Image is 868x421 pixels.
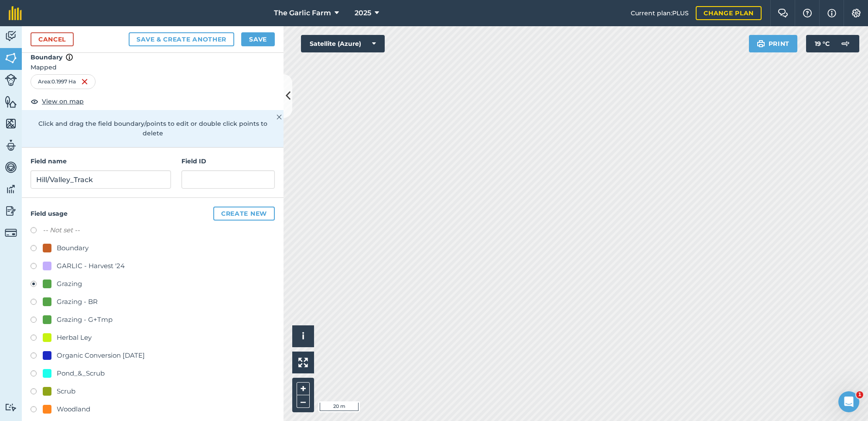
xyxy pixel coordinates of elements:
[5,183,17,196] img: svg+xml;base64,PD94bWwgdmVyc2lvbj0iMS4wIiBlbmNvZGluZz0idXRmLTgiPz4KPCEtLSBHZW5lcmF0b3I6IEFkb2JlIE...
[815,35,830,52] span: 19 ° C
[837,35,854,52] img: svg+xml;base64,PD94bWwgdmVyc2lvbj0iMS4wIiBlbmNvZGluZz0idXRmLTgiPz4KPCEtLSBHZW5lcmF0b3I6IEFkb2JlIE...
[274,8,331,18] span: The Garlic Farm
[297,395,310,408] button: –
[57,404,90,414] div: Woodland
[806,35,859,52] button: 19 °C
[31,74,96,89] div: Area : 0.1997 Ha
[298,358,308,367] img: Four arrows, one pointing top left, one top right, one bottom right and the last bottom left
[757,38,765,49] img: svg+xml;base64,PHN2ZyB4bWxucz0iaHR0cDovL3d3dy53My5vcmcvMjAwMC9zdmciIHdpZHRoPSIxOSIgaGVpZ2h0PSIyNC...
[57,332,92,343] div: Herbal Ley
[355,8,371,18] span: 2025
[43,225,80,235] label: -- Not set --
[31,96,38,107] img: svg+xml;base64,PHN2ZyB4bWxucz0iaHR0cDovL3d3dy53My5vcmcvMjAwMC9zdmciIHdpZHRoPSIxOCIgaGVpZ2h0PSIyNC...
[66,52,73,62] img: svg+xml;base64,PHN2ZyB4bWxucz0iaHR0cDovL3d3dy53My5vcmcvMjAwMC9zdmciIHdpZHRoPSIxNyIgaGVpZ2h0PSIxNy...
[31,156,171,166] h4: Field name
[302,331,304,342] span: i
[5,52,17,65] img: svg+xml;base64,PHN2ZyB4bWxucz0iaHR0cDovL3d3dy53My5vcmcvMjAwMC9zdmciIHdpZHRoPSI1NiIgaGVpZ2h0PSI2MC...
[22,43,284,62] h4: Boundary
[57,314,113,325] div: Grazing - G+Tmp
[297,382,310,395] button: +
[57,297,98,307] div: Grazing - BR
[57,386,75,397] div: Scrub
[241,32,275,46] button: Save
[631,8,689,18] span: Current plan : PLUS
[778,9,788,17] img: Two speech bubbles overlapping with the left bubble in the forefront
[292,325,314,347] button: i
[5,74,17,86] img: svg+xml;base64,PD94bWwgdmVyc2lvbj0iMS4wIiBlbmNvZGluZz0idXRmLTgiPz4KPCEtLSBHZW5lcmF0b3I6IEFkb2JlIE...
[31,119,275,138] p: Click and drag the field boundary/points to edit or double click points to delete
[5,117,17,130] img: svg+xml;base64,PHN2ZyB4bWxucz0iaHR0cDovL3d3dy53My5vcmcvMjAwMC9zdmciIHdpZHRoPSI1NiIgaGVpZ2h0PSI2MC...
[838,391,859,412] iframe: Intercom live chat
[5,95,17,108] img: svg+xml;base64,PHN2ZyB4bWxucz0iaHR0cDovL3d3dy53My5vcmcvMjAwMC9zdmciIHdpZHRoPSI1NiIgaGVpZ2h0PSI2MC...
[31,207,275,221] h4: Field usage
[57,261,125,271] div: GARLIC - Harvest '24
[57,350,145,361] div: Organic Conversion [DATE]
[277,112,282,122] img: svg+xml;base64,PHN2ZyB4bWxucz0iaHR0cDovL3d3dy53My5vcmcvMjAwMC9zdmciIHdpZHRoPSIyMiIgaGVpZ2h0PSIzMC...
[802,9,813,17] img: A question mark icon
[5,30,17,43] img: svg+xml;base64,PD94bWwgdmVyc2lvbj0iMS4wIiBlbmNvZGluZz0idXRmLTgiPz4KPCEtLSBHZW5lcmF0b3I6IEFkb2JlIE...
[181,156,275,166] h4: Field ID
[31,32,74,46] a: Cancel
[9,6,22,20] img: fieldmargin Logo
[301,35,385,52] button: Satellite (Azure)
[57,279,82,289] div: Grazing
[5,161,17,174] img: svg+xml;base64,PD94bWwgdmVyc2lvbj0iMS4wIiBlbmNvZGluZz0idXRmLTgiPz4KPCEtLSBHZW5lcmF0b3I6IEFkb2JlIE...
[749,35,798,52] button: Print
[31,96,84,107] button: View on map
[213,207,275,221] button: Create new
[5,139,17,152] img: svg+xml;base64,PD94bWwgdmVyc2lvbj0iMS4wIiBlbmNvZGluZz0idXRmLTgiPz4KPCEtLSBHZW5lcmF0b3I6IEFkb2JlIE...
[5,204,17,217] img: svg+xml;base64,PD94bWwgdmVyc2lvbj0iMS4wIiBlbmNvZGluZz0idXRmLTgiPz4KPCEtLSBHZW5lcmF0b3I6IEFkb2JlIE...
[856,391,863,398] span: 1
[22,62,284,72] span: Mapped
[42,97,84,106] span: View on map
[129,32,234,46] button: Save & Create Another
[5,403,17,411] img: svg+xml;base64,PD94bWwgdmVyc2lvbj0iMS4wIiBlbmNvZGluZz0idXRmLTgiPz4KPCEtLSBHZW5lcmF0b3I6IEFkb2JlIE...
[827,8,836,18] img: svg+xml;base64,PHN2ZyB4bWxucz0iaHR0cDovL3d3dy53My5vcmcvMjAwMC9zdmciIHdpZHRoPSIxNyIgaGVpZ2h0PSIxNy...
[5,227,17,239] img: svg+xml;base64,PD94bWwgdmVyc2lvbj0iMS4wIiBlbmNvZGluZz0idXRmLTgiPz4KPCEtLSBHZW5lcmF0b3I6IEFkb2JlIE...
[57,243,89,253] div: Boundary
[57,368,105,379] div: Pond_&_Scrub
[851,9,861,17] img: A cog icon
[81,76,88,87] img: svg+xml;base64,PHN2ZyB4bWxucz0iaHR0cDovL3d3dy53My5vcmcvMjAwMC9zdmciIHdpZHRoPSIxNiIgaGVpZ2h0PSIyNC...
[696,6,762,20] a: Change plan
